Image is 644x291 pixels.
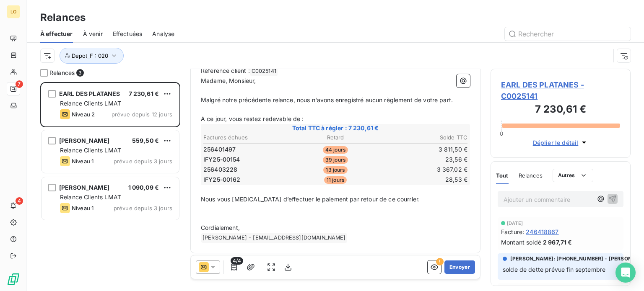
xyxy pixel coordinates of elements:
span: Niveau 1 [72,158,93,165]
span: Tout [496,172,509,179]
div: Open Intercom Messenger [615,263,636,283]
th: Factures échues [203,133,291,142]
td: 3 367,02 € [380,165,468,174]
span: Relance Clients LMAT [60,100,121,107]
span: 1 090,09 € [128,184,159,191]
span: [PERSON_NAME] - [EMAIL_ADDRESS][DOMAIN_NAME] [201,233,347,243]
td: 23,56 € [380,155,468,164]
th: Solde TTC [380,133,468,142]
span: [PERSON_NAME] [59,137,109,144]
span: 0 [500,130,503,137]
span: Depot_F : 020 [72,52,108,59]
th: Retard [291,133,379,142]
button: Autres [553,169,593,182]
span: 2 967,71 € [543,238,572,247]
span: 39 jours [323,156,348,164]
span: prévue depuis 12 jours [112,111,172,118]
span: EARL DES PLATANES - C0025141 [501,79,620,102]
span: Relances [519,172,543,179]
button: Déplier le détail [530,138,591,147]
span: Référence client : [201,67,250,74]
span: Facture : [501,227,524,236]
span: Nous vous [MEDICAL_DATA] d’effectuer le paiement par retour de ce courrier. [201,196,420,203]
span: prévue depuis 3 jours [114,205,172,211]
span: Effectuées [113,30,143,38]
h3: 7 230,61 € [501,102,620,118]
span: 44 jours [323,146,348,154]
span: prévue depuis 3 jours [114,158,172,165]
span: 4 [16,197,23,205]
span: Madame, Monsieur, [201,77,256,84]
span: Relance Clients LMAT [60,147,121,154]
div: grid [40,82,180,291]
span: [DATE] [507,221,523,226]
div: LO [7,5,20,18]
span: [PERSON_NAME] [59,184,109,191]
span: A ce jour, vous restez redevable de : [201,115,304,122]
span: Relances [49,69,75,77]
h3: Relances [40,10,86,25]
span: Déplier le détail [533,138,579,147]
span: Montant soldé [501,238,541,247]
td: 28,53 € [380,175,468,184]
span: solde de dette prévue fin septembre [503,266,605,273]
span: 4/4 [231,257,243,265]
span: 13 jours [323,166,347,174]
span: À venir [83,30,103,38]
span: IFY25-00162 [203,175,241,184]
span: 256401497 [203,145,236,154]
span: Relance Clients LMAT [60,193,121,201]
td: 3 811,50 € [380,145,468,154]
img: Logo LeanPay [7,273,20,286]
span: Analyse [152,30,174,38]
span: 11 jours [324,176,347,184]
span: EARL DES PLATANES [59,90,120,97]
span: 256403228 [203,165,237,174]
span: 246418867 [526,227,558,236]
span: 7 230,61 € [129,90,159,97]
span: Niveau 1 [72,205,93,211]
span: 3 [76,69,84,77]
span: C0025141 [250,67,278,76]
input: Rechercher [505,27,631,41]
button: Depot_F : 020 [60,48,124,64]
span: Niveau 2 [72,111,95,118]
span: 559,50 € [132,137,159,144]
span: 7 [16,80,23,88]
span: IFY25-00154 [203,155,240,164]
button: Envoyer [444,260,475,274]
span: Cordialement, [201,224,240,231]
span: À effectuer [40,30,73,38]
span: Malgré notre précédente relance, nous n'avons enregistré aucun règlement de votre part. [201,96,453,103]
span: Total TTC à régler : 7 230,61 € [202,124,469,132]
